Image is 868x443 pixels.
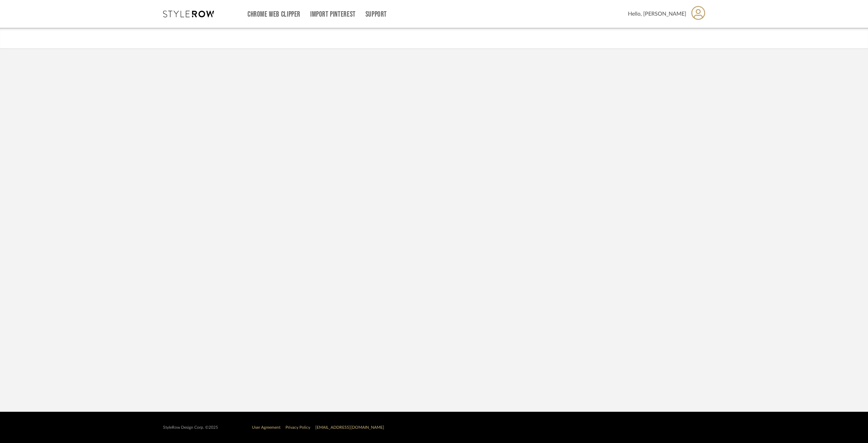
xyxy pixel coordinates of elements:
[628,10,686,18] span: Hello, [PERSON_NAME]
[366,12,387,17] a: Support
[315,425,384,429] a: [EMAIL_ADDRESS][DOMAIN_NAME]
[248,12,300,17] a: Chrome Web Clipper
[163,425,218,430] div: StyleRow Design Corp. ©2025
[310,12,356,17] a: Import Pinterest
[252,425,280,429] a: User Agreement
[285,425,310,429] a: Privacy Policy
